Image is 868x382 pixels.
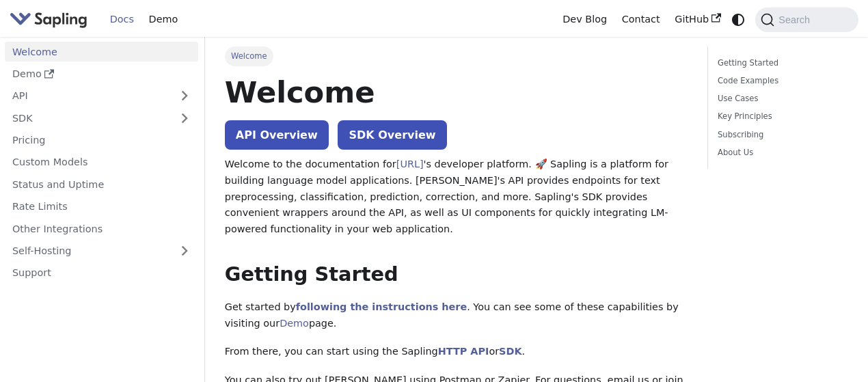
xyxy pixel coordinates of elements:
[171,86,198,106] button: Expand sidebar category 'API'
[10,10,87,29] img: Sapling.ai
[5,108,171,128] a: SDK
[718,128,843,141] a: Subscribing
[718,110,843,123] a: Key Principles
[5,131,198,150] a: Pricing
[438,346,489,357] a: HTTP API
[5,263,198,283] a: Support
[5,64,198,84] a: Demo
[718,146,843,159] a: About Us
[10,10,92,29] a: Sapling.aiSapling.ai
[718,57,843,70] a: Getting Started
[225,344,688,360] p: From there, you can start using the Sapling or .
[225,46,688,66] nav: Breadcrumbs
[5,174,198,194] a: Status and Uptime
[225,46,273,66] span: Welcome
[667,9,728,30] a: GitHub
[718,92,843,105] a: Use Cases
[5,42,198,62] a: Welcome
[280,318,309,329] a: Demo
[225,299,688,332] p: Get started by . You can see some of these capabilities by visiting our page.
[729,10,748,29] button: Switch between dark and light mode (currently system mode)
[296,301,467,312] a: following the instructions here
[396,159,424,169] a: [URL]
[755,8,858,32] button: Search (Command+K)
[225,262,688,287] h2: Getting Started
[5,86,171,106] a: API
[555,9,614,30] a: Dev Blog
[225,120,329,150] a: API Overview
[5,152,198,172] a: Custom Models
[5,219,198,238] a: Other Integrations
[718,74,843,87] a: Code Examples
[171,108,198,128] button: Expand sidebar category 'SDK'
[338,120,446,150] a: SDK Overview
[5,241,198,261] a: Self-Hosting
[225,74,688,111] h1: Welcome
[141,9,185,30] a: Demo
[774,14,818,25] span: Search
[499,346,521,357] a: SDK
[5,197,198,217] a: Rate Limits
[225,156,688,238] p: Welcome to the documentation for 's developer platform. 🚀 Sapling is a platform for building lang...
[614,9,668,30] a: Contact
[103,9,141,30] a: Docs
